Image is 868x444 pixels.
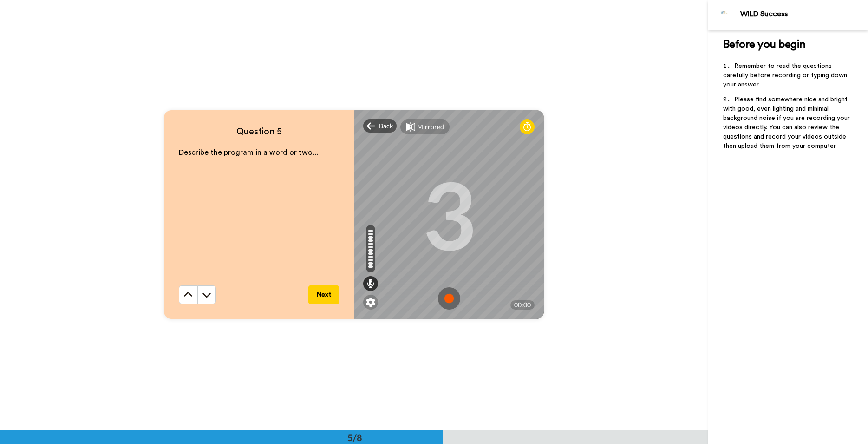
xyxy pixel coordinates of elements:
div: 00:00 [510,300,535,310]
div: Mirrored [417,122,444,132]
div: WILD Success [740,10,868,19]
img: Profile Image [713,4,736,26]
span: Please find somewhere nice and bright with good, even lighting and minimal background noise if yo... [723,96,852,149]
h4: Question 5 [179,125,339,138]
span: Remember to read the questions carefully before recording or typing down your answer. [723,63,849,88]
div: Back [363,119,397,133]
span: Back [379,121,393,131]
img: ic_record_start.svg [438,287,460,310]
div: 3 [422,179,476,249]
div: 5/8 [333,431,377,444]
button: Next [308,285,339,304]
img: ic_gear.svg [366,298,375,307]
span: Describe the program in a word or two... [179,149,318,156]
span: Before you begin [723,39,805,50]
